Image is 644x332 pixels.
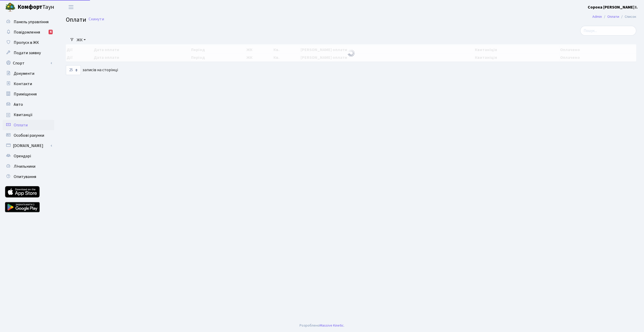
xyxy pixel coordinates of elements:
[66,65,81,75] select: записів на сторінці
[580,26,636,36] input: Пошук...
[588,4,638,10] a: Сорока [PERSON_NAME] І.
[14,71,34,76] span: Документи
[3,99,54,110] a: Авто
[14,153,31,159] span: Орендарі
[3,141,54,151] a: [DOMAIN_NAME]
[89,17,104,22] a: Скинути
[3,130,54,141] a: Особові рахунки
[3,17,54,27] a: Панель управління
[18,3,54,12] span: Таун
[3,27,54,37] a: Повідомлення6
[3,58,54,68] a: Спорт
[607,14,619,19] a: Оплати
[14,102,23,107] span: Авто
[3,110,54,120] a: Квитанції
[65,3,77,11] button: Переключити навігацію
[347,49,355,57] img: Обробка...
[14,29,40,35] span: Повідомлення
[49,30,53,34] div: 6
[3,48,54,58] a: Подати заявку
[14,91,37,97] span: Приміщення
[75,36,88,44] a: ЖК
[14,133,44,138] span: Особові рахунки
[14,164,35,169] span: Лічильники
[3,79,54,89] a: Контакти
[14,50,41,56] span: Подати заявку
[300,323,344,328] div: Розроблено .
[14,19,49,25] span: Панель управління
[5,2,15,12] img: logo.png
[320,323,344,328] a: Massive Kinetic
[14,112,33,118] span: Квитанції
[66,15,86,24] span: Оплати
[14,122,28,128] span: Оплати
[14,81,32,87] span: Контакти
[585,11,644,22] nav: breadcrumb
[3,37,54,48] a: Пропуск в ЖК
[66,65,118,75] label: записів на сторінці
[619,14,636,20] li: Список
[3,151,54,161] a: Орендарі
[14,174,36,180] span: Опитування
[588,4,638,10] b: Сорока [PERSON_NAME] І.
[3,161,54,172] a: Лічильники
[3,68,54,79] a: Документи
[3,172,54,182] a: Опитування
[592,14,602,19] a: Admin
[3,120,54,130] a: Оплати
[18,3,42,11] b: Комфорт
[14,40,39,45] span: Пропуск в ЖК
[3,89,54,99] a: Приміщення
